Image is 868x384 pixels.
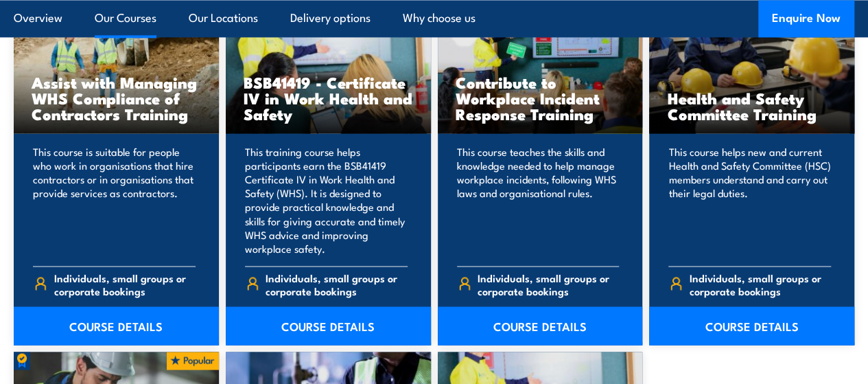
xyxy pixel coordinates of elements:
span: Individuals, small groups or corporate bookings [54,271,196,297]
span: Individuals, small groups or corporate bookings [690,271,831,297]
p: This course helps new and current Health and Safety Committee (HSC) members understand and carry ... [668,145,831,255]
span: Individuals, small groups or corporate bookings [478,271,619,297]
h3: Health and Safety Committee Training [667,90,836,122]
a: COURSE DETAILS [649,306,854,345]
p: This course teaches the skills and knowledge needed to help manage workplace incidents, following... [457,145,620,255]
h3: Contribute to Workplace Incident Response Training [456,74,625,122]
h3: BSB41419 - Certificate IV in Work Health and Safety [244,74,413,122]
span: Individuals, small groups or corporate bookings [266,271,407,297]
a: COURSE DETAILS [14,306,219,345]
a: COURSE DETAILS [438,306,643,345]
a: COURSE DETAILS [226,306,431,345]
p: This training course helps participants earn the BSB41419 Certificate IV in Work Health and Safet... [245,145,408,255]
h3: Assist with Managing WHS Compliance of Contractors Training [32,74,201,122]
p: This course is suitable for people who work in organisations that hire contractors or in organisa... [33,145,196,255]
